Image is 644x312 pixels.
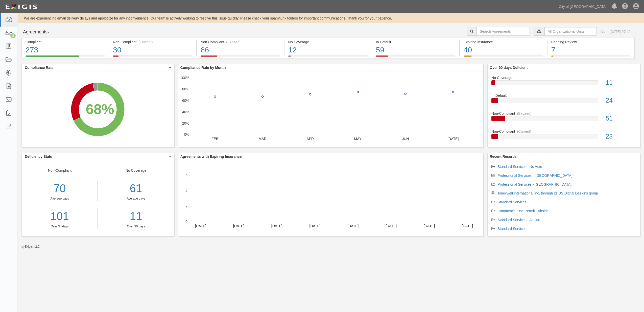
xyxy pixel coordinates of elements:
div: Non-Compliant [488,111,640,116]
div: No Coverage [488,75,640,80]
i: Help Center - Complianz [622,4,628,10]
text: [DATE] [424,224,435,228]
div: In Default [488,93,640,98]
b: Agreements with Expiring Insurance [180,154,242,159]
a: Standard Services [497,227,526,231]
div: Non-Compliant (Current) [113,40,193,45]
div: 7 [551,45,631,55]
a: City of [GEOGRAPHIC_DATA] [556,2,609,12]
text: [DATE] [271,224,282,228]
div: 59 [376,45,456,55]
div: Compliant [26,40,105,45]
text: [DATE] [233,224,244,228]
button: Compliance Rate [22,64,174,71]
a: 11 [102,208,170,224]
div: Non-Compliant [488,129,640,134]
text: [DATE] [347,224,359,228]
div: 70 [22,181,98,197]
div: Over 30 days [102,224,170,229]
div: 11 [602,78,640,87]
div: As of [DATE] 07:42 pm [601,29,636,34]
div: No Coverage [288,40,368,45]
a: In Default59 [372,55,459,60]
div: No Coverage [98,168,174,229]
div: (Expired) [517,111,532,116]
div: 30 [113,45,193,55]
a: Professional Services - [GEOGRAPHIC_DATA] [497,182,571,186]
svg: A chart. [178,71,483,147]
text: 4 [185,188,187,192]
img: logo-5460c22ac91f19d4615b14bd174203de0afe785f0fc80cf4dbbc73dc1793850b.png [4,2,39,11]
div: Over 30 days [22,224,98,229]
text: [DATE] [462,224,473,228]
div: 12 [288,45,368,55]
a: Exigis, LLC [25,245,40,248]
a: Standard Services - No Auto [497,165,542,169]
div: Expiring Insurance [464,40,543,45]
div: Non-Compliant (Expired) [201,40,280,45]
a: No Coverage11 [491,75,636,93]
text: APR [306,137,314,141]
div: A chart. [22,71,174,147]
div: Average days [22,197,98,201]
text: 80% [182,87,189,91]
text: MAY [354,137,362,141]
a: Non-Compliant(Expired)51 [491,111,636,129]
text: [DATE] [195,224,206,228]
text: JUN [402,137,409,141]
a: Standard Services [497,200,526,204]
div: 23 [602,132,640,141]
div: We are experiencing email delivery delays and apologize for any inconvenience. Our team is active... [18,16,644,21]
a: No Coverage12 [284,55,372,60]
a: Non-Compliant(Expired)86 [197,55,284,60]
text: 2 [185,204,187,208]
a: Non-Compliant(Current)30 [109,55,196,60]
div: (Current) [138,40,153,45]
text: 0% [184,132,189,136]
div: 24 [602,96,640,105]
input: All Organizational Units [544,27,597,36]
a: Expiring Insurance40 [460,55,547,60]
text: 0 [185,220,187,224]
div: (Expired) [226,40,241,45]
svg: A chart. [178,160,483,236]
a: Standard Services - Airside [497,218,540,222]
div: 86 [201,45,280,55]
a: Commercial Use Permit - Airside [497,209,548,213]
div: 8 [10,33,16,38]
a: Honeywell International Inc. through its US Digital Designs group [496,191,598,195]
small: by [21,245,40,249]
a: Compliant273 [21,55,109,60]
div: 61 [102,181,170,197]
text: 6 [185,173,187,177]
a: Pending Review7 [547,55,635,60]
div: Average days [102,197,170,201]
b: Compliance Rate by Month [180,66,226,70]
span: Compliance Rate [25,65,168,70]
a: In Default24 [491,93,636,111]
text: MAR [258,137,266,141]
text: 20% [182,121,189,125]
button: Deficiency Stats [22,153,174,160]
button: Agreements [21,27,59,37]
div: 40 [464,45,543,55]
text: 40% [182,110,189,114]
input: Search Agreements [476,27,530,36]
text: [DATE] [309,224,320,228]
text: [DATE] [447,137,459,141]
b: Recent Records [490,154,517,159]
div: 51 [602,114,640,123]
a: 101 [22,208,98,224]
text: FEB [211,137,218,141]
div: In Default [376,40,456,45]
div: 68% [86,99,114,119]
div: Pending Review [551,40,631,45]
div: (Current) [517,129,531,134]
a: Professional Services – [GEOGRAPHIC_DATA] [497,173,572,178]
b: Over 90 days Deficient [490,66,528,70]
span: Deficiency Stats [25,154,168,159]
text: 60% [182,99,189,103]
